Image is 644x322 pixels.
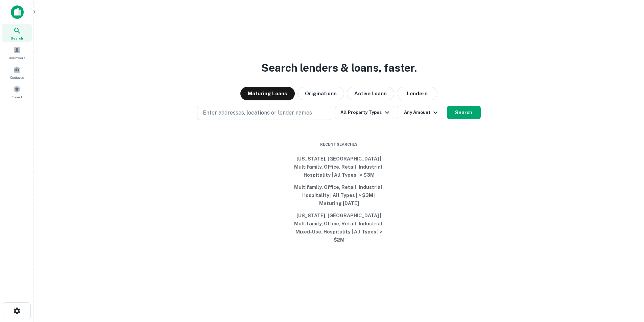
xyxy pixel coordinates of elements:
[2,24,32,42] a: Search
[347,87,394,100] button: Active Loans
[447,106,481,119] button: Search
[610,268,644,300] iframe: Chat Widget
[288,153,390,181] button: [US_STATE], [GEOGRAPHIC_DATA] | Multifamily, Office, Retail, Industrial, Hospitality | All Types ...
[288,209,390,246] button: [US_STATE], [GEOGRAPHIC_DATA] | Multifamily, Office, Retail, Industrial, Mixed-Use, Hospitality |...
[2,63,32,81] a: Contacts
[2,44,32,62] a: Borrowers
[9,55,25,60] span: Borrowers
[261,60,417,76] h3: Search lenders & loans, faster.
[203,109,312,117] p: Enter addresses, locations or lender names
[240,87,295,100] button: Maturing Loans
[197,106,332,120] button: Enter addresses, locations or lender names
[297,87,344,100] button: Originations
[11,5,24,19] img: capitalize-icon.png
[2,83,32,101] a: Saved
[12,94,22,100] span: Saved
[397,106,444,119] button: Any Amount
[288,181,390,209] button: Multifamily, Office, Retail, Industrial, Hospitality | All Types | > $3M | Maturing [DATE]
[335,106,394,119] button: All Property Types
[10,75,24,80] span: Contacts
[11,35,23,41] span: Search
[288,142,390,147] span: Recent Searches
[397,87,437,100] button: Lenders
